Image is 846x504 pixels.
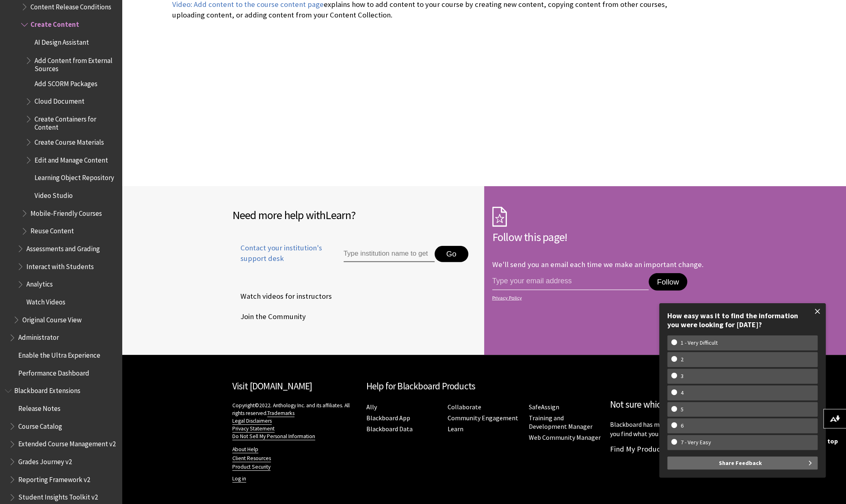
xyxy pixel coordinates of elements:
a: Trademarks [267,410,294,417]
span: Edit and Manage Content [35,153,108,164]
a: Log in [232,475,246,482]
span: Contact your institution's support desk [232,243,325,264]
a: Product Security [232,463,270,471]
w-span: 1 - Very Difficult [671,339,727,346]
span: AI Design Assistant [35,35,89,46]
p: Copyright©2022. Anthology Inc. and its affiliates. All rights reserved. [232,402,358,440]
span: Create Course Materials [35,135,104,146]
h2: Follow this page! [492,228,736,245]
span: Original Course View [22,313,82,324]
span: Cloud Document [35,94,84,105]
h2: Not sure which product? [610,398,736,412]
w-span: 3 [671,373,693,380]
a: Ally [366,403,377,411]
img: Subscription Icon [492,206,507,227]
span: Learn [325,208,351,222]
span: Create Containers for Content [35,112,116,131]
a: Do Not Sell My Personal Information [232,433,315,440]
div: How easy was it to find the information you were looking for [DATE]? [667,311,818,329]
w-span: 5 [671,406,693,413]
a: Training and Development Manager [529,414,593,431]
span: Add Content from External Sources [35,53,116,72]
a: Collaborate [448,403,481,411]
a: Legal Disclaimers [232,417,272,425]
a: Client Resources [232,455,271,462]
button: Share Feedback [667,456,818,469]
a: Watch videos for instructors [232,290,333,302]
span: Student Insights Toolkit v2 [18,490,98,501]
span: Administrator [18,330,59,341]
h2: Help for Blackboard Products [366,379,602,393]
w-span: 6 [671,422,693,429]
a: Contact your institution's support desk [232,243,325,274]
span: Blackboard Extensions [14,384,80,395]
p: We'll send you an email each time we make an important change. [492,260,703,269]
span: Watch Videos [26,295,65,306]
span: Video Studio [35,188,73,199]
span: Watch videos for instructors [232,290,332,302]
span: Enable the Ultra Experience [18,348,100,359]
span: Extended Course Management v2 [18,437,116,448]
a: SafeAssign [529,403,559,411]
span: Create Content [30,18,79,29]
a: Join the Community [232,311,307,323]
span: Grades Journey v2 [18,454,72,465]
button: Go [435,246,468,262]
a: Privacy Policy [492,295,733,301]
a: Web Community Manager [529,433,601,442]
button: Follow [649,273,687,291]
span: Performance Dashboard [18,366,89,377]
span: Reporting Framework v2 [18,472,90,483]
w-span: 2 [671,356,693,363]
span: Add SCORM Packages [35,76,97,87]
span: Share Feedback [719,456,762,469]
span: Learning Object Repository [35,171,114,182]
span: Assessments and Grading [26,241,100,252]
a: About Help [232,446,258,453]
span: Release Notes [18,401,61,412]
span: Interact with Students [26,259,94,270]
p: Blackboard has many products. Let us help you find what you need. [610,420,736,438]
span: Join the Community [232,311,306,323]
h2: Need more help with ? [232,206,476,224]
input: email address [492,273,649,290]
span: Analytics [26,277,53,288]
a: Blackboard App [366,414,410,422]
w-span: 7 - Very Easy [671,439,721,446]
span: Course Catalog [18,419,62,430]
a: Privacy Statement [232,425,275,432]
a: Find My Product [610,444,663,454]
w-span: 4 [671,389,693,396]
input: Type institution name to get support [344,246,435,262]
span: Reuse Content [30,224,74,235]
a: Blackboard Data [366,425,413,433]
span: Mobile-Friendly Courses [30,206,102,217]
a: Learn [448,425,463,433]
a: Visit [DOMAIN_NAME] [232,380,312,392]
a: Community Engagement [448,414,518,422]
